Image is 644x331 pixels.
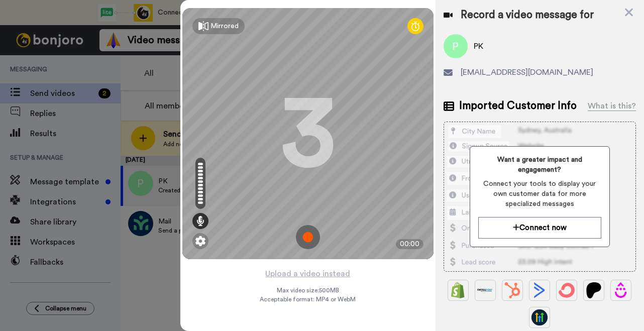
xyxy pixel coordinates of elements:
[260,295,356,303] span: Acceptable format: MP4 or WebM
[504,282,520,298] img: Hubspot
[280,96,336,171] div: 3
[478,155,601,175] span: Want a greater impact and engagement?
[531,309,548,325] img: GoHighLevel
[450,282,466,298] img: Shopify
[296,225,320,249] img: ic_record_start.svg
[559,282,575,298] img: ConvertKit
[459,98,577,114] span: Imported Customer Info
[478,217,601,239] button: Connect now
[531,282,548,298] img: ActiveCampaign
[588,100,636,112] div: What is this?
[478,179,601,209] span: Connect your tools to display your own customer data for more specialized messages
[195,236,205,246] img: ic_gear.svg
[477,282,493,298] img: Ontraport
[396,239,423,249] div: 00:00
[586,282,602,298] img: Patreon
[262,267,353,280] button: Upload a video instead
[613,282,629,298] img: Drip
[277,286,339,294] span: Max video size: 500 MB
